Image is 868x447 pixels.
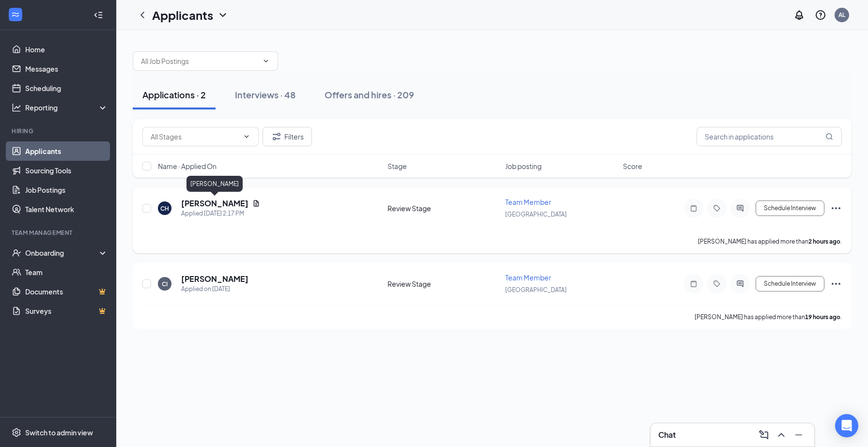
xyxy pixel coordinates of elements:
div: Review Stage [387,203,499,213]
button: Minimize [791,427,806,443]
svg: Note [688,280,699,288]
span: Name · Applied On [158,161,217,171]
button: ComposeMessage [756,427,772,443]
a: Home [25,40,108,59]
svg: Notifications [793,9,805,21]
h5: [PERSON_NAME] [181,274,248,284]
h5: [PERSON_NAME] [181,198,248,209]
a: SurveysCrown [25,301,108,321]
svg: Tag [711,204,723,212]
button: ChevronUp [774,427,789,443]
div: Open Intercom Messenger [835,414,858,437]
a: DocumentsCrown [25,282,108,301]
button: Schedule Interview [756,276,824,292]
svg: QuestionInfo [815,9,826,21]
svg: ChevronDown [262,57,270,65]
b: 19 hours ago [805,313,840,321]
a: Sourcing Tools [25,161,108,180]
button: Schedule Interview [756,200,824,216]
div: Reporting [25,103,108,112]
input: All Job Postings [141,56,258,66]
a: Scheduling [25,78,108,98]
span: Team Member [505,198,551,206]
svg: ChevronDown [243,133,250,140]
div: Interviews · 48 [235,89,295,101]
svg: ActiveChat [734,204,746,212]
svg: Ellipses [830,278,842,290]
div: AL [838,11,845,19]
svg: Note [688,204,699,212]
a: Messages [25,59,108,78]
div: Onboarding [25,248,100,258]
svg: ComposeMessage [758,429,770,441]
p: [PERSON_NAME] has applied more than . [698,237,842,246]
div: Team Management [12,229,106,237]
div: Switch to admin view [25,428,93,437]
svg: WorkstreamLogo [11,10,20,19]
div: Applied [DATE] 2:17 PM [181,209,260,218]
a: Job Postings [25,180,108,200]
div: Applications · 2 [142,89,206,101]
svg: ChevronUp [775,429,787,441]
svg: Collapse [93,10,103,20]
svg: Minimize [793,429,805,441]
svg: MagnifyingGlass [825,133,833,140]
div: [PERSON_NAME] [186,176,243,192]
svg: Analysis [12,103,21,112]
span: Job posting [505,161,542,171]
svg: ChevronLeft [137,9,148,21]
a: Talent Network [25,200,108,219]
svg: Ellipses [830,202,842,214]
span: Score [623,161,642,171]
div: Review Stage [387,279,499,289]
input: Search in applications [697,127,842,146]
svg: ActiveChat [734,280,746,288]
div: Offers and hires · 209 [325,89,414,101]
svg: UserCheck [12,248,21,258]
p: [PERSON_NAME] has applied more than . [695,313,842,321]
div: Hiring [12,127,106,135]
div: CI [162,280,168,288]
div: Applied on [DATE] [181,284,248,294]
svg: Settings [12,428,21,437]
svg: Document [252,200,260,207]
a: Team [25,262,108,282]
svg: Tag [711,280,723,288]
span: Team Member [505,273,551,282]
span: [GEOGRAPHIC_DATA] [505,286,567,293]
button: Filter Filters [263,127,312,146]
a: Applicants [25,141,108,161]
h1: Applicants [152,7,213,23]
b: 2 hours ago [808,238,840,245]
h3: Chat [658,430,676,440]
svg: ChevronDown [217,9,229,21]
input: All Stages [151,131,239,142]
svg: Filter [271,131,282,142]
div: CH [160,204,169,213]
span: [GEOGRAPHIC_DATA] [505,211,567,218]
span: Stage [387,161,407,171]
